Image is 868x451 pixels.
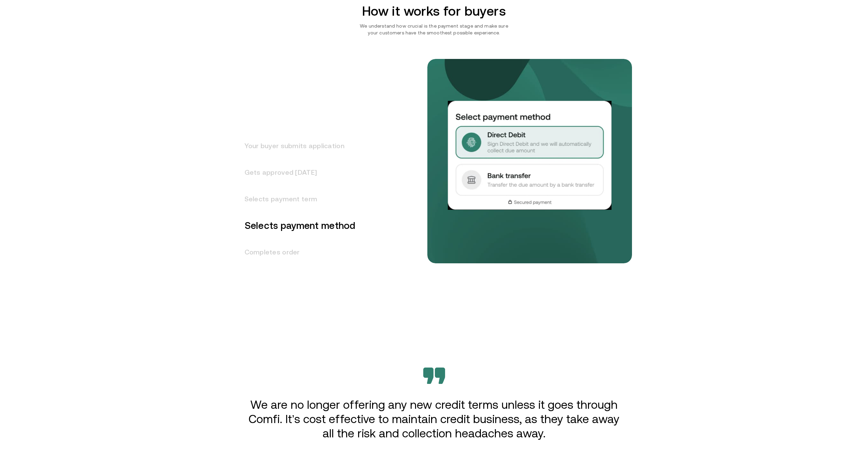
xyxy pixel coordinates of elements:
h3: Your buyer submits application [236,133,356,159]
p: We understand how crucial is the payment stage and make sure your customers have the smoothest po... [357,22,512,36]
p: We are no longer offering any new credit terms unless it goes through Comfi. It’s cost effective ... [246,398,622,440]
h2: How it works for buyers [335,4,533,18]
h3: Selects payment method [236,212,356,239]
h3: Gets approved [DATE] [236,159,356,186]
h3: Selects payment term [236,186,356,212]
h3: Completes order [236,239,356,265]
img: Bevarabia [423,368,445,384]
img: Selects payment method [448,100,612,209]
